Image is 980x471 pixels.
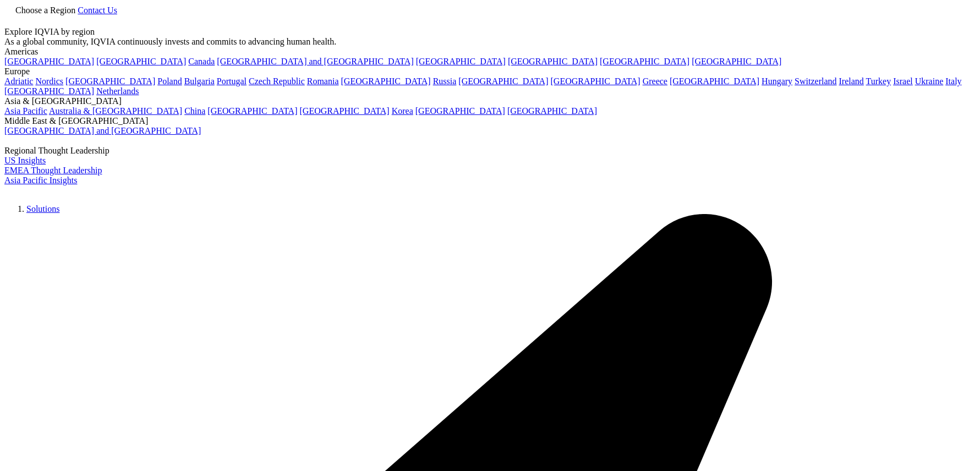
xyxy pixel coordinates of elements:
[184,76,215,86] a: Bulgaria
[4,176,77,185] a: Asia Pacific Insights
[65,76,155,86] a: [GEOGRAPHIC_DATA]
[4,76,33,86] a: Adriatic
[692,57,781,66] a: [GEOGRAPHIC_DATA]
[415,106,505,116] a: [GEOGRAPHIC_DATA]
[15,6,75,15] span: Choose a Region
[416,57,506,66] a: [GEOGRAPHIC_DATA]
[4,166,102,175] a: EMEA Thought Leadership
[839,76,864,86] a: Ireland
[458,76,548,86] a: [GEOGRAPHIC_DATA]
[893,76,913,86] a: Israel
[217,57,413,66] a: [GEOGRAPHIC_DATA] and [GEOGRAPHIC_DATA]
[300,106,390,116] a: [GEOGRAPHIC_DATA]
[508,57,598,66] a: [GEOGRAPHIC_DATA]
[49,106,182,116] a: Australia & [GEOGRAPHIC_DATA]
[157,76,182,86] a: Poland
[4,156,46,165] a: US Insights
[217,76,247,86] a: Portugal
[4,126,201,135] a: [GEOGRAPHIC_DATA] and [GEOGRAPHIC_DATA]
[307,76,339,86] a: Romania
[4,47,976,57] div: Americas
[4,37,976,47] div: As a global community, IQVIA continuously invests and commits to advancing human health.
[795,76,836,86] a: Switzerland
[762,76,792,86] a: Hungary
[433,76,457,86] a: Russia
[392,106,413,116] a: Korea
[4,96,976,106] div: Asia & [GEOGRAPHIC_DATA]
[643,76,667,86] a: Greece
[249,76,305,86] a: Czech Republic
[26,204,59,213] a: Solutions
[207,106,297,116] a: [GEOGRAPHIC_DATA]
[35,76,63,86] a: Nordics
[600,57,689,66] a: [GEOGRAPHIC_DATA]
[184,106,205,116] a: China
[4,146,976,156] div: Regional Thought Leadership
[866,76,891,86] a: Turkey
[4,86,94,96] a: [GEOGRAPHIC_DATA]
[188,57,215,66] a: Canada
[4,27,976,37] div: Explore IQVIA by region
[915,76,944,86] a: Ukraine
[96,86,139,96] a: Netherlands
[670,76,759,86] a: [GEOGRAPHIC_DATA]
[945,76,961,86] a: Italy
[96,57,186,66] a: [GEOGRAPHIC_DATA]
[4,106,47,116] a: Asia Pacific
[341,76,431,86] a: [GEOGRAPHIC_DATA]
[507,106,597,116] a: [GEOGRAPHIC_DATA]
[4,57,94,66] a: [GEOGRAPHIC_DATA]
[4,67,976,76] div: Europe
[551,76,640,86] a: [GEOGRAPHIC_DATA]
[4,116,976,126] div: Middle East & [GEOGRAPHIC_DATA]
[78,6,117,15] a: Contact Us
